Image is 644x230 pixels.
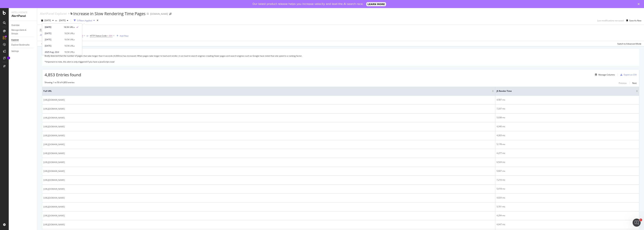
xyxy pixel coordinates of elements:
[43,214,65,217] span: [URL][DOMAIN_NAME]
[497,152,638,155] div: 4,277 ms
[43,161,65,164] span: [URL][DOMAIN_NAME]
[597,19,624,22] div: Last modifications not saved
[43,90,487,93] span: Full URL
[616,41,641,46] button: Switch to Advanced Mode
[43,178,65,182] span: [URL][DOMAIN_NAME]
[11,28,35,35] a: Manage Alerts & Groups
[497,125,638,128] div: 4,340 ms
[43,143,65,146] span: [URL][DOMAIN_NAME]
[11,24,35,27] a: Overview
[40,41,50,46] button: Apply
[45,54,637,63] div: Botify detected that the number of pages that take longer than 4 seconds (4,000ms) has increased....
[11,43,30,47] div: Explorer Bookmarks
[96,19,99,22] div: times
[619,81,627,85] button: Previous
[90,34,107,37] span: HTTP Status Code
[497,143,638,146] div: 5,178 ms
[45,81,74,85] div: Showing 1 to 50 of 4,853 entries
[107,34,108,37] span: =
[594,73,615,77] button: Manage Columns
[43,170,65,173] span: [URL][DOMAIN_NAME]
[169,13,171,15] div: arrow-right-arrow-left
[497,196,638,199] div: 4,024 ms
[43,152,65,155] span: [URL][DOMAIN_NAME]
[253,2,364,6] div: Our latest product release helps you increase velocity and lead the AI search race.
[40,34,44,36] div: AND
[497,161,638,164] div: 6,524 ms
[43,98,65,102] span: [URL][DOMAIN_NAME]
[11,11,34,14] div: Intelligence
[639,219,642,221] span: 1
[617,42,641,45] div: Switch to Advanced Mode
[629,19,641,22] div: Save As New
[72,18,96,23] button: 3 Filters Applied
[55,19,58,22] span: vs
[87,34,89,37] button: or
[64,51,75,54] div: 18.5K URLs
[43,205,65,208] span: [URL][DOMAIN_NAME]
[40,33,44,37] button: AND
[43,187,65,191] span: [URL][DOMAIN_NAME]
[43,134,65,137] span: [URL][DOMAIN_NAME]
[633,219,641,227] iframe: Intercom live chat
[45,38,62,41] div: [DATE]
[619,82,627,85] div: Previous
[64,32,75,35] div: 18.5K URLs
[45,72,81,77] span: 4,853 Entries found
[11,38,35,42] a: Explorer
[40,18,55,23] button: [DATE]
[73,11,145,16] div: Increase in Slow Rendering Time Pages
[43,125,65,128] span: [URL][DOMAIN_NAME]
[45,44,62,47] div: [DATE]
[619,72,637,77] button: Export as CSV
[497,214,638,217] div: 4,294 ms
[497,90,631,93] span: JS Render Time
[632,81,637,85] button: Next
[150,12,168,16] div: [DOMAIN_NAME]
[638,3,641,5] div: Close
[11,50,19,53] div: Settings
[497,178,638,181] div: 7,216 ms
[11,43,35,47] a: Explorer Bookmarks
[77,19,92,22] div: 3 Filters Applied
[497,187,638,190] div: 5,418 ms
[115,34,129,38] button: Add Filter
[40,12,67,15] a: AlertPanel Explorer
[366,2,386,6] a: LEARN MORE
[7,56,10,59] div: Tooltip anchor
[497,170,638,173] div: 5,607 ms
[64,44,75,47] div: 18.5K URLs
[43,196,65,200] span: [URL][DOMAIN_NAME]
[598,73,615,76] div: Manage Columns
[11,28,32,35] div: Manage Alerts & Groups
[625,18,641,23] button: Save As New
[497,223,638,226] div: 4,947 ms
[497,134,638,137] div: 4,303 ms
[11,38,19,42] div: Explorer
[58,19,66,22] span: 2025 Aug. 20th
[11,50,35,53] a: Settings
[45,26,62,29] div: [DATE]
[11,14,34,18] div: AlertPanel
[40,28,54,31] span: JS Render Time
[497,205,638,208] div: 5,701 ms
[624,73,637,76] div: Export as CSV
[11,24,19,27] div: Overview
[44,19,51,22] span: 2025 Aug. 27th
[58,18,70,23] button: [DATE]
[497,98,638,101] div: 4,587 ms
[632,82,637,85] div: Next
[43,116,65,119] span: [URL][DOMAIN_NAME]
[109,33,112,38] span: 304
[497,107,638,110] div: 7,337 ms
[43,107,65,111] span: [URL][DOMAIN_NAME]
[64,38,75,41] div: 18.5K URLs
[45,32,62,35] div: [DATE]
[45,51,62,54] div: 2025 Aug. 23rd
[497,116,638,119] div: 5,038 ms
[43,223,65,226] span: [URL][DOMAIN_NAME]
[120,34,129,37] div: Add Filter
[64,26,75,29] div: 18.5K URLs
